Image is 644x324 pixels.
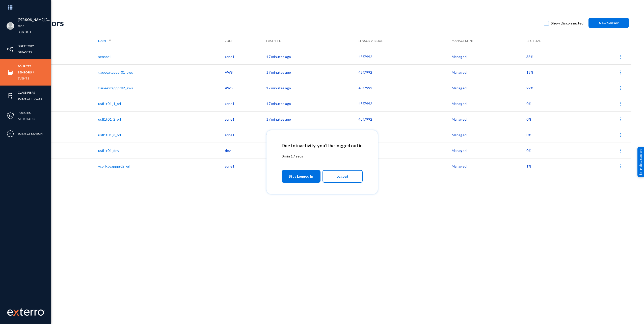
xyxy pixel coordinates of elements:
[282,170,321,183] button: Stay Logged In
[289,172,313,181] span: Stay Logged In
[323,170,363,183] button: Logout
[282,143,363,148] h2: Due to inactivity, you’ll be logged out in
[282,153,363,159] p: 0 min 17 secs
[336,172,348,181] span: Logout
